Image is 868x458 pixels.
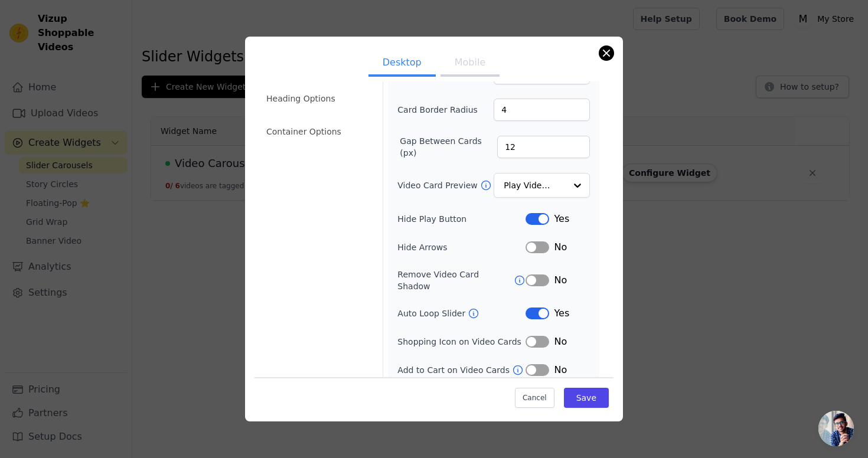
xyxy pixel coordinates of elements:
[397,179,479,191] label: Video Card Preview
[397,269,514,292] label: Remove Video Card Shadow
[397,307,468,319] label: Auto Loop Slider
[400,135,497,159] label: Gap Between Cards (px)
[554,212,569,226] span: Yes
[554,240,567,254] span: No
[818,411,854,446] a: Open chat
[368,51,436,77] button: Desktop
[397,104,478,116] label: Card Border Radius
[554,363,567,377] span: No
[554,306,569,320] span: Yes
[564,387,609,407] button: Save
[397,336,526,348] label: Shopping Icon on Video Cards
[397,213,526,225] label: Hide Play Button
[397,241,526,253] label: Hide Arrows
[599,46,614,60] button: Close modal
[440,51,500,77] button: Mobile
[259,120,376,143] li: Container Options
[515,387,554,407] button: Cancel
[397,364,512,376] label: Add to Cart on Video Cards
[554,335,567,349] span: No
[554,273,567,287] span: No
[259,87,376,110] li: Heading Options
